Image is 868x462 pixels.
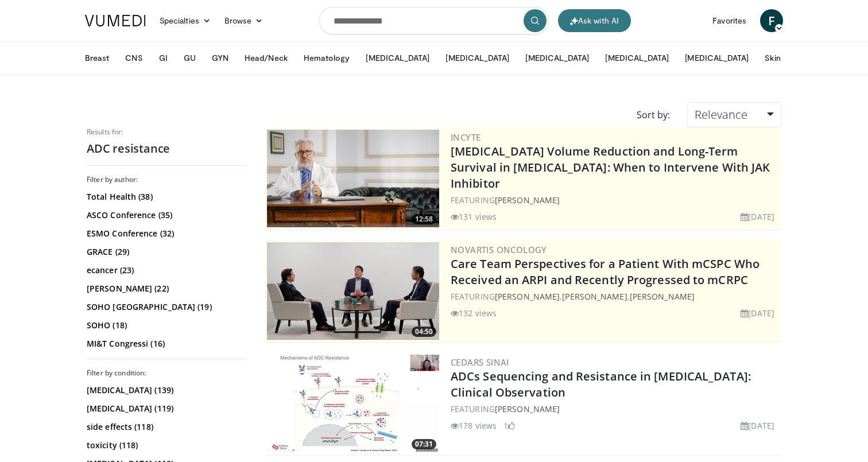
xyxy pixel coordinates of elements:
[267,355,439,452] img: 32d3733c-65ce-460e-8435-7c401f974c17.300x170_q85_crop-smart_upscale.jpg
[118,46,149,69] button: CNS
[297,46,357,69] button: Hematology
[562,291,627,302] a: [PERSON_NAME]
[495,195,560,205] a: [PERSON_NAME]
[267,355,439,452] a: 07:31
[451,143,770,191] a: [MEDICAL_DATA] Volume Reduction and Long-Term Survival in [MEDICAL_DATA]: When to Intervene With ...
[87,421,245,433] a: side effects (118)
[87,246,245,258] a: GRACE (29)
[741,211,774,223] li: [DATE]
[87,368,247,378] h3: Filter by condition:
[741,307,774,319] li: [DATE]
[451,131,480,143] a: Incyte
[598,46,676,69] button: [MEDICAL_DATA]
[267,242,439,340] img: cad44f18-58c5-46ed-9b0e-fe9214b03651.jpg.300x170_q85_crop-smart_upscale.jpg
[628,102,679,127] div: Sort by:
[87,403,245,414] a: [MEDICAL_DATA] (119)
[177,46,203,69] button: GU
[412,327,436,337] span: 04:50
[153,9,218,32] a: Specialties
[359,46,436,69] button: [MEDICAL_DATA]
[87,320,245,331] a: SOHO (18)
[238,46,294,69] button: Head/Neck
[687,102,781,127] a: Relevance
[558,9,631,32] button: Ask with AI
[451,307,497,319] li: 132 views
[678,46,755,69] button: [MEDICAL_DATA]
[87,265,245,276] a: ecancer (23)
[758,46,787,69] button: Skin
[451,403,779,415] div: FEATURING
[518,46,596,69] button: [MEDICAL_DATA]
[267,130,439,227] a: 12:58
[87,191,245,203] a: Total Health (38)
[451,290,779,302] div: FEATURING , ,
[267,130,439,227] img: 7350bff6-2067-41fe-9408-af54c6d3e836.png.300x170_q85_crop-smart_upscale.png
[451,244,547,255] a: Novartis Oncology
[78,46,116,69] button: Breast
[319,7,549,34] input: Search topics, interventions
[439,46,516,69] button: [MEDICAL_DATA]
[87,209,245,221] a: ASCO Conference (35)
[451,256,759,288] a: Care Team Perspectives for a Patient With mCSPC Who Received an ARPI and Recently Progressed to m...
[205,46,235,69] button: GYN
[451,356,509,368] a: Cedars Sinai
[87,385,245,396] a: [MEDICAL_DATA] (139)
[412,214,436,224] span: 12:58
[87,141,247,156] h2: ADC resistance
[451,420,497,432] li: 178 views
[451,194,779,206] div: FEATURING
[695,107,747,122] span: Relevance
[87,338,245,350] a: MI&T Congressi (16)
[87,440,245,451] a: toxicity (118)
[706,9,753,32] a: Favorites
[412,439,436,449] span: 07:31
[152,46,175,69] button: GI
[760,9,783,32] a: F
[87,127,247,137] p: Results for:
[87,283,245,294] a: [PERSON_NAME] (22)
[495,403,560,414] a: [PERSON_NAME]
[630,291,695,302] a: [PERSON_NAME]
[451,211,497,223] li: 131 views
[495,291,560,302] a: [PERSON_NAME]
[87,175,247,184] h3: Filter by author:
[87,228,245,239] a: ESMO Conference (32)
[87,301,245,313] a: SOHO [GEOGRAPHIC_DATA] (19)
[741,420,774,432] li: [DATE]
[503,420,515,432] li: 1
[218,9,270,32] a: Browse
[267,242,439,340] a: 04:50
[85,15,146,26] img: VuMedi Logo
[451,368,751,400] a: ADCs Sequencing and Resistance in [MEDICAL_DATA]: Clinical Observation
